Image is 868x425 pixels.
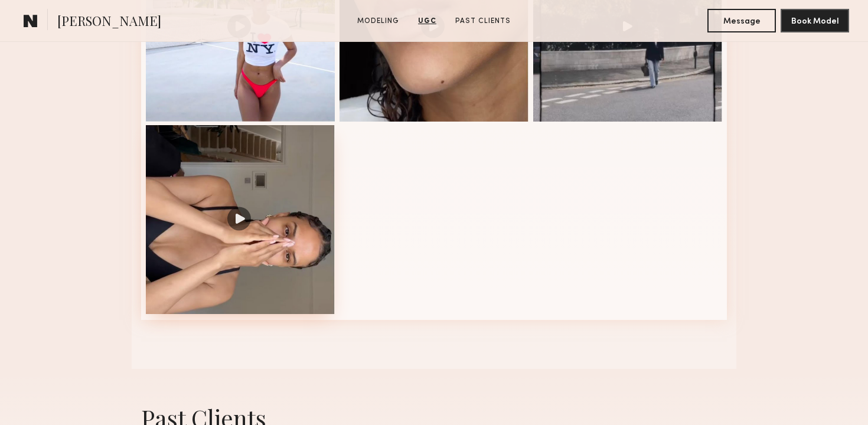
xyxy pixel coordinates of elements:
button: Message [707,9,776,32]
a: Modeling [353,16,404,27]
button: Book Model [781,9,849,32]
a: Past Clients [451,16,515,27]
a: Book Model [781,15,849,25]
span: [PERSON_NAME] [57,12,161,32]
a: UGC [413,16,441,27]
